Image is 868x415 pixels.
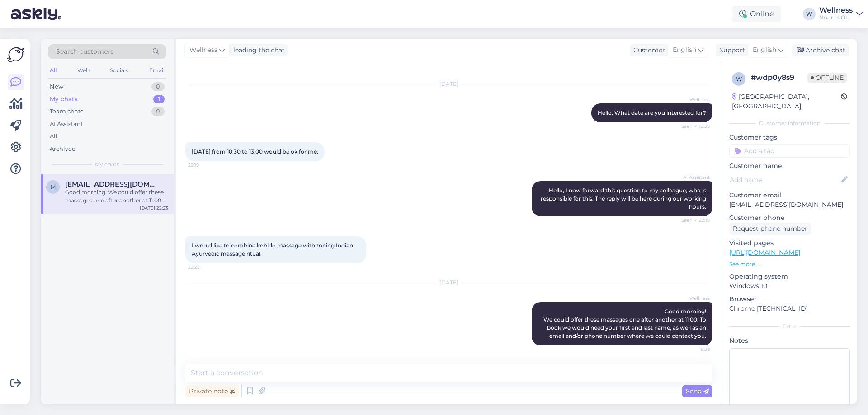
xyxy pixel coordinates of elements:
div: leading the chat [230,46,285,55]
span: m_chyr@aol.com [65,180,159,188]
div: [GEOGRAPHIC_DATA], [GEOGRAPHIC_DATA] [732,92,841,111]
p: Customer tags [729,133,850,142]
span: Wellness [189,45,217,55]
img: Askly Logo [7,46,24,63]
p: Windows 10 [729,281,850,291]
p: Notes [729,336,850,345]
div: 0 [151,107,165,116]
span: [DATE] from 10:30 to 13:00 would be ok for me. [192,148,318,155]
a: [URL][DOMAIN_NAME] [729,248,800,256]
div: W [803,8,816,20]
p: Visited pages [729,238,850,248]
span: Offline [807,73,847,83]
p: Customer name [729,161,850,171]
span: Wellness [676,96,710,103]
div: # wdp0y8s9 [751,72,807,83]
div: Private note [185,385,239,397]
div: Wellness [819,7,853,14]
div: [DATE] [185,279,712,287]
div: Extra [729,322,850,331]
p: Browser [729,294,850,304]
p: Customer email [729,191,850,200]
span: AI Assistant [676,174,710,181]
span: Send [686,387,709,395]
p: Chrome [TECHNICAL_ID] [729,304,850,313]
p: Operating system [729,272,850,281]
p: Customer phone [729,213,850,223]
div: Team chats [50,107,83,116]
div: Archive chat [792,44,849,56]
div: 0 [151,82,165,91]
span: 9:28 [676,346,710,353]
span: English [753,45,776,55]
input: Add a tag [729,144,850,158]
div: Socials [108,65,130,76]
p: See more ... [729,260,850,268]
span: 22:19 [188,162,222,168]
div: My chats [50,95,78,104]
div: AI Assistant [50,120,83,129]
div: Email [147,65,166,76]
div: All [50,132,57,141]
p: [EMAIL_ADDRESS][DOMAIN_NAME] [729,200,850,210]
div: Online [732,6,781,22]
div: 1 [153,95,165,104]
div: [DATE] [185,80,712,88]
div: Archived [50,145,76,154]
div: Customer [630,46,665,55]
div: Support [716,46,745,55]
span: I would like to combine kobido massage with toning Indian Ayurvedic massage ritual. [192,242,354,257]
div: [DATE] 22:23 [140,205,168,211]
span: 22:23 [188,264,222,270]
input: Add name [730,175,840,185]
span: English [673,45,696,55]
a: WellnessNoorus OÜ [819,7,863,21]
div: New [50,82,63,91]
span: m [51,183,56,190]
span: Hello, I now forward this question to my colleague, who is responsible for this. The reply will b... [541,187,708,210]
div: Customer information [729,119,850,127]
span: w [736,75,742,82]
span: Seen ✓ 22:19 [676,217,710,224]
div: All [48,65,58,76]
div: Web [75,65,91,76]
div: Noorus OÜ [819,14,853,21]
div: Good morning! We could offer these massages one after another at 11:00. To book we would need you... [65,188,168,205]
span: Seen ✓ 12:59 [676,123,710,130]
span: My chats [95,160,119,168]
span: Hello. What date are you interested for? [598,109,706,116]
div: Request phone number [729,223,811,235]
span: Search customers [56,47,113,56]
span: Wellness [676,295,710,302]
